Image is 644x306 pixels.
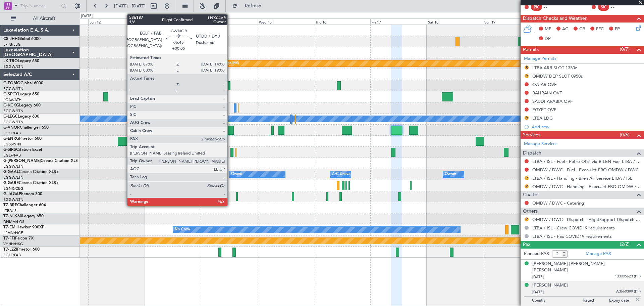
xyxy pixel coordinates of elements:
[3,248,40,252] a: T7-LZZIPraetor 600
[81,13,93,19] div: [DATE]
[620,131,630,138] span: (0/6)
[3,203,46,207] a: T7-BREChallenger 604
[615,274,641,279] span: 133995623 (PP)
[523,208,538,215] span: Others
[525,217,529,221] button: R
[532,159,641,164] a: LTBA / ISL - Fuel - Petro Ofisi via BILEN Fuel LTBA / ISL
[3,236,34,241] a: T7-FFIFalcon 7X
[3,186,23,191] a: EGNR/CEG
[3,181,59,185] a: G-GARECessna Citation XLS+
[3,214,44,218] a: T7-N1960Legacy 650
[523,15,587,23] span: Dispatch Checks and Weather
[531,3,542,11] div: PIC
[3,236,15,241] span: T7-FFI
[525,116,529,120] button: R
[615,26,620,33] span: FP
[532,200,584,206] a: OMDW / DWC - Catering
[532,90,562,96] div: BAHRAIN OVF
[525,65,529,70] button: R
[532,225,615,231] a: LTBA / ISL - Crew COVID19 requirements
[3,120,23,125] a: EGGW/LTN
[314,18,370,25] div: Thu 16
[525,184,529,188] button: R
[525,74,529,78] button: R
[3,148,16,152] span: G-SIRS
[3,159,78,163] a: G-[PERSON_NAME]Cessna Citation XLS
[3,108,23,114] a: EGGW/LTN
[201,18,257,25] div: Tue 14
[532,73,583,79] div: OMDW DEP SLOT 0950z
[3,225,16,229] span: T7-EMI
[3,115,39,119] a: G-LEGCLegacy 600
[523,241,530,249] span: Pax
[3,192,42,196] a: G-JAGAPhenom 300
[3,159,41,163] span: G-[PERSON_NAME]
[17,16,71,21] span: All Aircraft
[3,115,18,119] span: G-LEGC
[189,58,239,69] div: Planned Maint Riga (Riga Intl)
[3,170,19,174] span: G-GAAL
[3,208,18,213] a: LTBA/ISL
[598,3,609,11] div: SIC
[3,153,21,158] a: EGLF/FAB
[3,92,39,96] a: G-SPCYLegacy 650
[532,98,573,104] div: SAUDI ARABIA OVF
[370,18,427,25] div: Fri 17
[611,4,626,10] div: - -
[20,1,59,11] input: Trip Number
[596,26,604,33] span: FFC
[3,253,21,258] a: EGLF/FAB
[523,191,539,199] span: Charter
[114,3,146,9] span: [DATE] - [DATE]
[523,131,540,139] span: Services
[544,4,559,10] div: - -
[616,289,641,295] span: A3660399 (PP)
[175,225,190,235] div: No Crew
[427,18,483,25] div: Sat 18
[3,164,23,169] a: EGGW/LTN
[3,219,24,224] a: DNMM/LOS
[483,18,539,25] div: Sun 19
[532,282,568,289] div: [PERSON_NAME]
[562,26,568,33] span: AC
[3,175,23,180] a: EGGW/LTN
[3,148,42,152] a: G-SIRSCitation Excel
[524,55,556,62] a: Manage Permits
[163,169,191,179] div: A/C Unavailable
[3,59,18,63] span: LX-TRO
[3,103,19,107] span: G-KGKG
[3,59,39,63] a: LX-TROLegacy 650
[532,217,641,222] a: OMDW / DWC - Dispatch - FlightSupport Dispatch [GEOGRAPHIC_DATA]
[532,124,641,130] div: Add new
[3,81,43,85] a: G-FOMOGlobal 6000
[3,37,18,41] span: CS-JHH
[3,230,23,235] a: LFMN/NCE
[3,170,59,174] a: G-GAALCessna Citation XLS+
[3,225,44,229] a: T7-EMIHawker 900XP
[3,142,21,147] a: EGSS/STN
[7,13,73,24] button: All Aircraft
[523,46,539,54] span: Permits
[3,197,23,202] a: EGGW/LTN
[239,4,267,8] span: Refresh
[620,46,630,53] span: (0/7)
[3,137,19,141] span: G-ENRG
[586,251,611,257] a: Manage PAX
[3,203,17,207] span: T7-BRE
[3,131,21,136] a: EGLF/FAB
[3,42,21,47] a: LFPB/LBG
[545,36,551,42] span: DP
[545,26,551,33] span: MF
[532,82,556,87] div: QATAR OVF
[532,274,544,279] span: [DATE]
[3,37,41,41] a: CS-JHHGlobal 6000
[532,261,641,274] div: [PERSON_NAME] [PERSON_NAME] [PERSON_NAME]
[229,1,269,11] button: Refresh
[524,141,557,147] a: Manage Services
[635,297,641,303] img: close
[3,86,23,91] a: EGGW/LTN
[258,18,314,25] div: Wed 15
[532,290,544,295] span: [DATE]
[332,169,360,179] div: A/C Unavailable
[3,92,18,96] span: G-SPCY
